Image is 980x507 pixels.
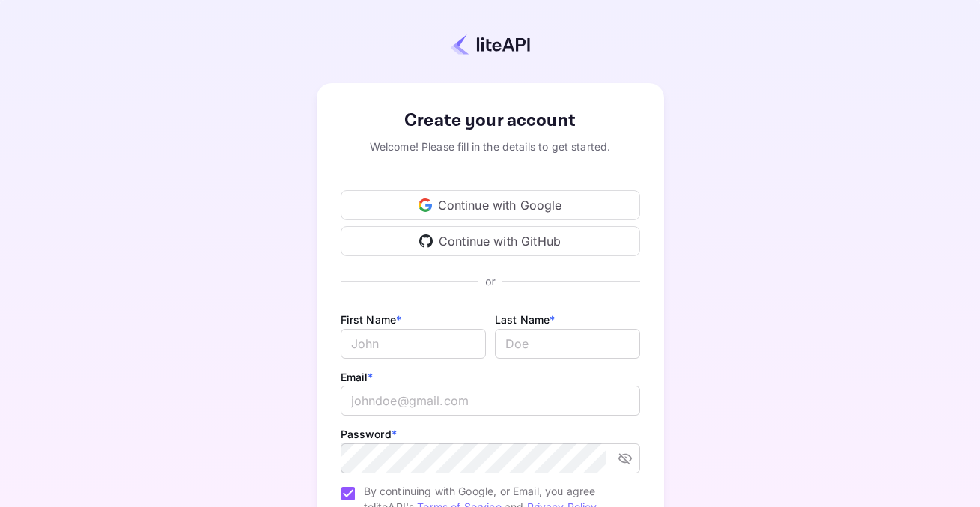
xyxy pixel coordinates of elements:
[341,428,397,440] label: Password
[612,445,639,472] button: toggle password visibility
[341,226,640,256] div: Continue with GitHub
[495,329,640,359] input: Doe
[341,386,640,416] input: johndoe@gmail.com
[341,371,374,383] label: Email
[495,313,556,326] label: Last Name
[451,34,530,55] img: liteapi
[341,139,640,154] div: Welcome! Please fill in the details to get started.
[341,190,640,220] div: Continue with Google
[341,107,640,134] div: Create your account
[341,313,402,326] label: First Name
[341,329,486,359] input: John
